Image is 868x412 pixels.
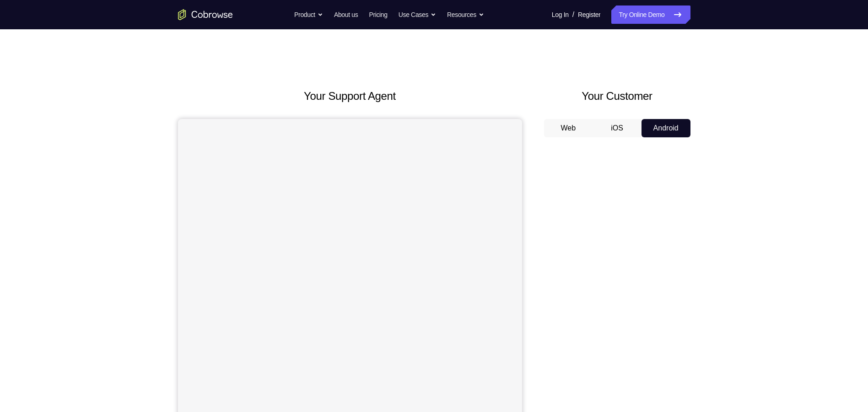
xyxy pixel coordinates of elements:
[578,5,600,24] a: Register
[334,5,358,24] a: About us
[611,5,690,24] a: Try Online Demo
[399,5,436,24] button: Use Cases
[544,88,690,104] h2: Your Customer
[369,5,387,24] a: Pricing
[552,5,569,24] a: Log In
[642,119,690,137] button: Android
[178,88,522,104] h2: Your Support Agent
[294,5,323,24] button: Product
[572,9,574,20] span: /
[593,119,642,137] button: iOS
[544,119,593,137] button: Web
[178,9,233,20] a: Go to the home page
[447,5,484,24] button: Resources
